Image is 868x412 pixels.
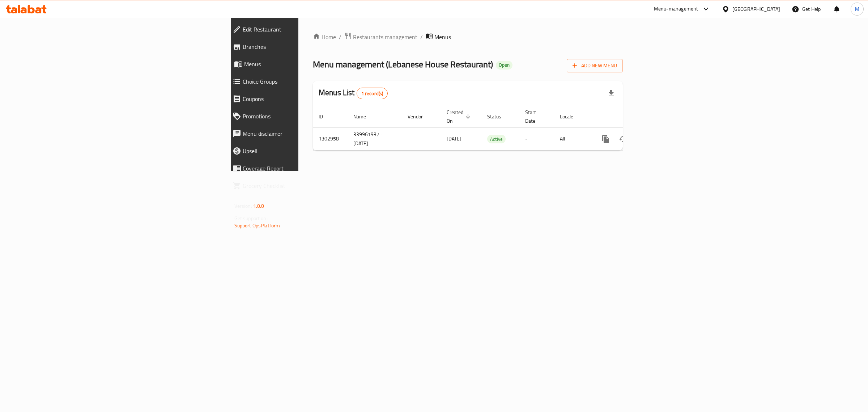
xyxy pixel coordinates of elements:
[732,5,780,13] div: [GEOGRAPHIC_DATA]
[434,33,451,41] span: Menus
[855,5,859,13] span: M
[319,87,388,99] h2: Menus List
[420,33,423,41] li: /
[654,5,698,13] div: Menu-management
[597,130,614,148] button: more
[487,135,506,143] div: Active
[319,112,332,121] span: ID
[408,112,432,121] span: Vendor
[243,129,370,138] span: Menu disclaimer
[244,60,370,68] span: Menus
[353,112,375,121] span: Name
[313,32,623,42] nav: breadcrumb
[357,90,388,97] span: 1 record(s)
[227,90,376,108] a: Coupons
[227,160,376,177] a: Coverage Report
[243,147,370,155] span: Upsell
[253,201,264,211] span: 1.0.0
[357,88,388,99] div: Total records count
[344,32,417,42] a: Restaurants management
[603,85,620,102] div: Export file
[227,73,376,90] a: Choice Groups
[313,56,493,72] span: Menu management ( Lebanese House Restaurant )
[234,201,252,211] span: Version:
[243,42,370,51] span: Branches
[227,108,376,125] a: Promotions
[519,127,554,150] td: -
[227,38,376,55] a: Branches
[487,135,506,143] span: Active
[234,221,280,230] a: Support.OpsPlatform
[591,106,672,128] th: Actions
[496,62,512,68] span: Open
[227,177,376,194] a: Grocery Checklist
[227,125,376,142] a: Menu disclaimer
[243,164,370,173] span: Coverage Report
[227,21,376,38] a: Edit Restaurant
[614,130,632,148] button: Change Status
[234,214,268,223] span: Get support on:
[353,33,417,41] span: Restaurants management
[573,61,617,70] span: Add New Menu
[227,142,376,160] a: Upsell
[525,108,545,125] span: Start Date
[243,25,370,34] span: Edit Restaurant
[487,112,511,121] span: Status
[227,55,376,73] a: Menus
[243,94,370,103] span: Coupons
[447,108,473,125] span: Created On
[496,61,512,70] div: Open
[243,181,370,190] span: Grocery Checklist
[313,106,672,151] table: enhanced table
[243,112,370,121] span: Promotions
[567,59,623,72] button: Add New Menu
[243,77,370,86] span: Choice Groups
[447,134,461,143] span: [DATE]
[560,112,583,121] span: Locale
[554,127,591,150] td: All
